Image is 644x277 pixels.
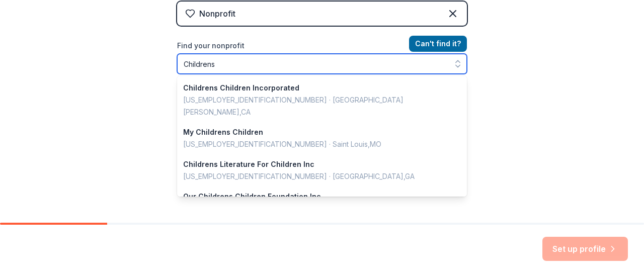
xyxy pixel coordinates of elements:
[183,94,449,118] div: [US_EMPLOYER_IDENTIFICATION_NUMBER] · [GEOGRAPHIC_DATA][PERSON_NAME] , CA
[183,138,449,150] div: [US_EMPLOYER_IDENTIFICATION_NUMBER] · Saint Louis , MO
[183,82,449,94] div: Childrens Children Incorporated
[183,126,449,138] div: My Childrens Children
[177,54,467,74] input: Search by name, EIN, or city
[183,170,449,182] div: [US_EMPLOYER_IDENTIFICATION_NUMBER] · [GEOGRAPHIC_DATA] , GA
[183,191,449,203] div: Our Childrens Children Foundation Inc
[183,158,449,170] div: Childrens Literature For Children Inc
